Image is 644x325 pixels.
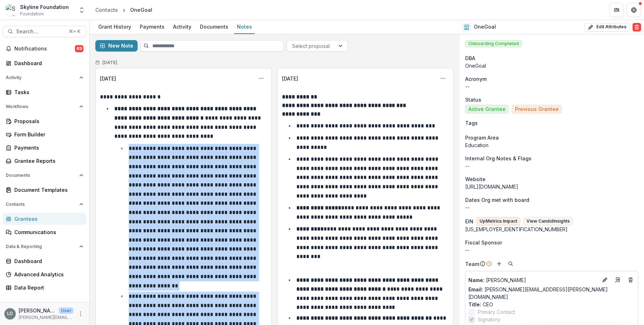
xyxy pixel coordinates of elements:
p: User [59,307,73,314]
span: Primary Contact [478,308,515,316]
p: [PERSON_NAME] [468,276,598,284]
span: Dates Org met with board [465,196,529,204]
span: Documents [6,173,76,178]
span: DBA [465,54,475,62]
span: Search... [16,29,65,35]
div: Form Builder [14,131,81,138]
div: Proposals [14,117,81,125]
div: Advanced Analytics [14,271,81,278]
button: Open Documents [3,170,86,181]
div: Data Report [14,284,81,291]
button: Open entity switcher [77,3,87,17]
span: Internal Org Notes & Flags [465,155,531,162]
button: Delete [633,23,641,31]
div: [DATE] [282,75,298,82]
a: Grantee Reports [3,155,86,167]
span: Onboarding Completed [465,40,522,47]
span: Signatory [478,316,500,323]
div: ⌘ + K [67,28,82,35]
div: Communications [14,228,81,236]
span: Fiscal Sponsor [465,239,502,246]
a: Data Report [3,282,86,294]
div: Lisa Dinh [7,311,13,316]
p: -- [465,162,638,170]
button: New Note [95,40,138,52]
button: Deletes [626,276,635,284]
button: Notifications69 [3,43,86,54]
button: Open Data & Reporting [3,241,86,252]
a: Grant History [95,20,134,34]
p: CEO [468,301,635,308]
button: Options [256,73,267,84]
button: Open Workflows [3,101,86,112]
span: Contacts [6,202,76,207]
span: Active Grantee [468,106,506,112]
p: Team [465,260,479,268]
p: [PERSON_NAME] [19,307,56,314]
span: Status [465,96,481,103]
button: Search... [3,26,86,37]
div: Dashboard [14,59,81,67]
div: Activity [170,21,194,32]
a: Go to contact [612,274,624,286]
button: Add [495,259,504,268]
a: [URL][DOMAIN_NAME] [465,184,518,190]
button: Open Activity [3,72,86,83]
span: Email: [468,286,483,292]
span: Website [465,175,486,183]
button: Edit [601,276,609,284]
button: Partners [610,3,624,17]
a: Activity [170,20,194,34]
div: Document Templates [14,186,81,194]
button: Get Help [627,3,641,17]
a: Document Templates [3,184,86,196]
button: UpMetrics Impact [476,217,520,225]
div: Contacts [95,6,118,14]
button: Open Contacts [3,199,86,210]
p: [PERSON_NAME][EMAIL_ADDRESS][DOMAIN_NAME] [19,314,73,321]
div: Dashboard [14,257,81,265]
div: Grantees [14,215,81,223]
a: Grantees [3,213,86,225]
span: Tags [465,119,478,127]
div: Tasks [14,88,81,96]
span: 69 [75,45,84,52]
a: Email: [PERSON_NAME][EMAIL_ADDRESS][PERSON_NAME][DOMAIN_NAME] [468,286,635,301]
div: Payments [137,21,167,32]
a: Name: [PERSON_NAME] [468,276,598,284]
div: Documents [197,21,231,32]
p: -- [465,204,638,211]
a: Dashboard [3,57,86,69]
p: Education [465,141,638,149]
div: OneGoal [465,62,638,69]
a: Dashboard [3,255,86,267]
div: OneGoal [130,6,152,14]
span: Name : [468,277,485,283]
span: Workflows [6,104,76,109]
span: Program Area [465,134,499,141]
button: Options [437,73,449,84]
div: Grantee Reports [14,157,81,165]
div: Skyline Foundation [20,3,69,11]
h2: OneGoal [474,24,496,30]
a: Form Builder [3,128,86,140]
p: -- [465,83,638,90]
button: View CandidInsights [523,217,573,225]
a: Notes [234,20,255,34]
a: Contacts [92,5,121,15]
span: Acronym [465,75,487,83]
div: Grant History [95,21,134,32]
a: Payments [137,20,167,34]
span: Title : [468,301,481,307]
a: Advanced Analytics [3,268,86,280]
div: [US_EMPLOYER_IDENTIFICATION_NUMBER] [465,225,638,233]
img: Skyline Foundation [6,4,17,16]
a: Communications [3,226,86,238]
nav: breadcrumb [92,5,155,15]
span: Notifications [14,46,75,52]
span: Data & Reporting [6,244,76,249]
h2: [DATE] [102,60,117,65]
a: Proposals [3,115,86,127]
button: Edit Attributes [585,23,630,31]
div: Notes [234,21,255,32]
